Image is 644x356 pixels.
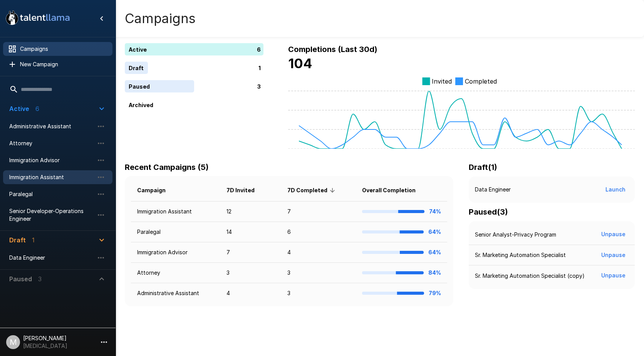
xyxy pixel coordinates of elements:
b: Completions (Last 30d) [288,45,377,54]
span: Campaign [137,186,176,195]
td: 7 [220,242,281,263]
td: 14 [220,222,281,242]
button: Unpause [598,227,629,242]
b: 79% [429,290,441,296]
p: 3 [257,82,261,91]
td: 12 [220,202,281,222]
td: Paralegal [131,222,220,242]
b: 64% [428,228,441,235]
td: Administrative Assistant [131,283,220,304]
p: Data Engineer [475,186,511,193]
td: 3 [220,263,281,283]
p: Sr. Marketing Automation Specialist [475,251,566,259]
p: Sr. Marketing Automation Specialist (copy) [475,272,585,280]
td: 4 [281,242,356,263]
b: Draft ( 1 ) [469,163,497,172]
td: 3 [281,283,356,304]
span: Overall Completion [362,186,426,195]
b: Paused ( 3 ) [469,207,508,217]
span: 7D Completed [287,186,337,195]
td: 4 [220,283,281,304]
td: 3 [281,263,356,283]
b: 84% [428,269,441,276]
td: 7 [281,202,356,222]
p: 6 [257,45,261,54]
b: 104 [288,55,312,71]
span: 7D Invited [226,186,265,195]
h4: Campaigns [125,10,196,27]
p: Senior Analyst-Privacy Program [475,231,556,238]
td: Immigration Assistant [131,202,220,222]
td: 6 [281,222,356,242]
button: Unpause [598,269,629,283]
b: 64% [428,249,441,255]
p: 1 [258,64,261,72]
b: 74% [429,208,441,215]
td: Immigration Advisor [131,242,220,263]
button: Launch [602,183,629,197]
b: Recent Campaigns (5) [125,163,209,172]
td: Attorney [131,263,220,283]
button: Unpause [598,248,629,262]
